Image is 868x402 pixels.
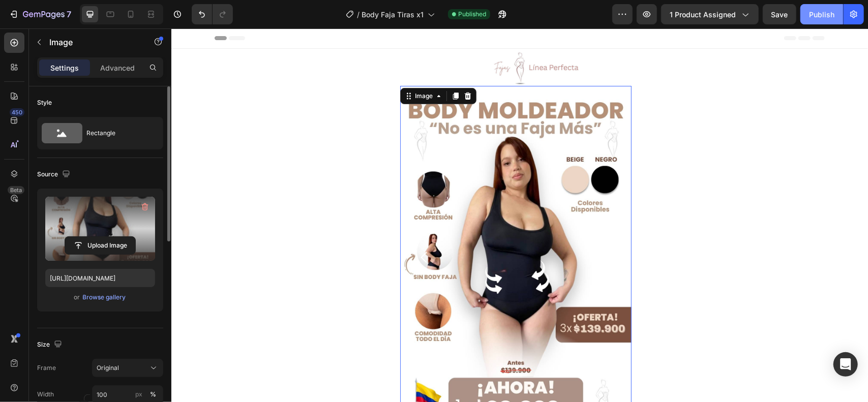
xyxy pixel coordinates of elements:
div: 450 [10,108,24,116]
button: Save [763,4,796,24]
button: Publish [800,4,843,24]
button: % [133,388,145,400]
div: % [150,390,156,399]
div: Beta [8,186,24,194]
div: Size [37,338,64,352]
p: Image [49,36,136,48]
p: 7 [67,8,71,20]
button: Carousel Back Arrow [237,213,269,245]
div: Browse gallery [83,293,126,302]
button: px [147,388,159,400]
div: Style [37,98,52,107]
p: Advanced [100,63,135,73]
span: or [74,291,80,303]
span: Body Faja Tiras x1 [362,9,424,20]
div: Source [37,168,72,181]
button: Original [92,359,163,377]
div: Undo/Redo [192,4,233,24]
span: Save [771,10,788,19]
span: 1 product assigned [670,9,736,20]
button: Carousel Next Arrow [428,213,460,245]
button: Browse gallery [82,292,127,302]
button: 1 product assigned [661,4,759,24]
button: Upload Image [65,236,136,255]
label: Width [37,390,54,399]
div: Open Intercom Messenger [833,352,858,377]
input: https://example.com/image.jpg [45,269,155,287]
div: Publish [809,9,834,20]
iframe: Design area [171,28,868,402]
div: Image [242,63,263,72]
div: Rectangle [86,121,148,145]
span: / [357,9,360,20]
span: Original [97,363,119,373]
span: Published [458,10,486,19]
label: Frame [37,363,56,373]
button: 7 [4,4,76,24]
div: px [135,390,142,399]
img: gempages_580265086258512644-16f30491-8924-4240-bdd2-9c95401c2eb4.jpg [229,57,460,400]
p: Settings [50,63,79,73]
